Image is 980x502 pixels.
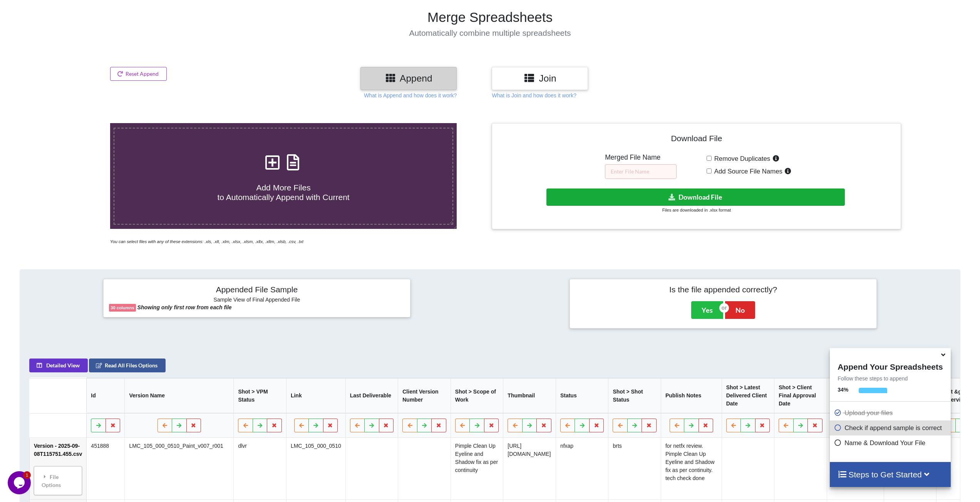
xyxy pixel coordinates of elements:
[691,301,723,319] button: Yes
[36,469,80,493] div: File Options
[834,408,948,418] p: Upload your files
[30,438,86,500] td: Version - 2025-09-08T115751.455.csv
[661,379,722,414] th: Publish Notes
[834,438,948,448] p: Name & Download Your File
[546,188,845,206] button: Download File
[662,208,731,212] small: Files are downloaded in .xlsx format
[834,423,948,433] p: Check if append sample is correct
[364,92,457,99] p: What is Append and how does it work?
[608,438,661,500] td: brts
[451,379,503,414] th: Shot > Scope of Work
[8,471,32,494] iframe: chat widget
[556,438,608,500] td: nfxap
[838,387,848,393] b: 34 %
[830,360,950,372] h4: Append Your Spreadsheets
[503,379,556,414] th: Thumbnail
[286,379,345,414] th: Link
[137,304,232,310] b: Showing only first row from each file
[498,73,582,84] h3: Join
[451,438,503,500] td: Pimple Clean Up Eyeline and Shadow fix as per continuity
[366,73,451,84] h3: Append
[838,470,943,479] h4: Steps to Get Started
[398,379,451,414] th: Client Version Number
[827,379,884,414] th: Client Submission Note
[109,285,404,295] h4: Appended File Sample
[503,438,556,500] td: [URL][DOMAIN_NAME]
[498,129,895,151] h4: Download File
[345,379,398,414] th: Last Deliverable
[492,92,576,99] p: What is Join and how does it work?
[608,379,661,414] th: Shot > Shot Status
[774,379,827,414] th: Shot > Client Final Approval Date
[712,155,771,162] span: Remove Duplicates
[110,67,167,81] button: Reset Append
[111,305,134,310] b: 30 columns
[575,285,871,294] h4: Is the file appended correctly?
[29,359,88,373] button: Detailed View
[87,379,125,414] th: Id
[661,438,722,500] td: for netfx review. Pimple Clean Up Eyeline and Shadow fix as per continuity. tech check done
[125,379,234,414] th: Version Name
[87,438,125,500] td: 451888
[830,375,950,382] p: Follow these steps to append
[125,438,234,500] td: LMC_105_000_0510_Paint_v007_r001
[234,379,286,414] th: Shot > VPM Status
[605,164,677,179] input: Enter File Name
[110,239,303,244] i: You can select files with any of these extensions: .xls, .xlt, .xlm, .xlsx, .xlsm, .xltx, .xltm, ...
[89,359,166,373] button: Read All Files Options
[722,379,774,414] th: Shot > Latest Delivered Client Date
[286,438,345,500] td: LMC_105_000_0510
[217,183,349,202] span: Add More Files to Automatically Append with Current
[109,297,404,304] h6: Sample View of Final Appended File
[712,168,782,175] span: Add Source File Names
[556,379,608,414] th: Status
[234,438,286,500] td: dlvr
[605,153,677,162] h5: Merged File Name
[725,301,755,319] button: No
